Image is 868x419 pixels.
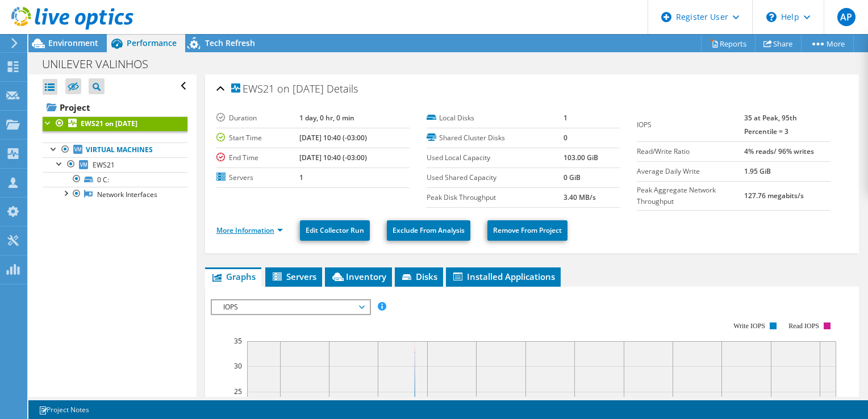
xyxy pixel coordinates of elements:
[427,112,564,124] label: Local Disks
[637,166,744,177] label: Average Daily Write
[564,133,567,143] b: 0
[744,146,814,156] b: 4% reads/ 96% writes
[216,172,300,183] label: Servers
[400,271,437,282] span: Disks
[564,113,567,123] b: 1
[216,112,300,124] label: Duration
[216,225,283,235] a: More Information
[487,220,567,241] a: Remove From Project
[733,322,765,330] text: Write IOPS
[43,157,187,172] a: EWS21
[452,271,555,282] span: Installed Applications
[43,98,187,116] a: Project
[637,185,744,207] label: Peak Aggregate Network Throughput
[43,172,187,187] a: 0 C:
[211,271,256,282] span: Graphs
[637,146,744,157] label: Read/Write Ratio
[48,37,98,48] span: Environment
[837,8,856,26] span: AP
[427,192,564,203] label: Peak Disk Throughput
[427,152,564,164] label: Used Local Capacity
[564,192,596,202] b: 3.40 MB/s
[788,322,819,330] text: Read IOPS
[299,153,367,162] b: [DATE] 10:40 (-03:00)
[43,187,187,202] a: Network Interfaces
[216,152,300,164] label: End Time
[234,336,242,346] text: 35
[216,132,300,144] label: Start Time
[564,153,598,162] b: 103.00 GiB
[744,113,797,136] b: 35 at Peak, 95th Percentile = 3
[766,12,777,22] svg: \n
[81,119,137,128] b: EWS21 on [DATE]
[271,271,316,282] span: Servers
[234,387,242,396] text: 25
[801,35,854,52] a: More
[427,172,564,183] label: Used Shared Capacity
[231,83,324,95] span: EWS21 on [DATE]
[300,220,370,241] a: Edit Collector Run
[93,160,115,170] span: EWS21
[564,173,581,182] b: 0 GiB
[299,173,303,182] b: 1
[234,361,242,371] text: 30
[218,300,364,314] span: IOPS
[744,191,804,200] b: 127.76 megabits/s
[755,35,802,52] a: Share
[744,166,771,176] b: 1.95 GiB
[37,58,166,70] h1: UNILEVER VALINHOS
[637,119,744,131] label: IOPS
[701,35,756,52] a: Reports
[299,133,367,143] b: [DATE] 10:40 (-03:00)
[43,116,187,131] a: EWS21 on [DATE]
[299,113,354,123] b: 1 day, 0 hr, 0 min
[327,82,358,95] span: Details
[387,220,470,241] a: Exclude From Analysis
[427,132,564,144] label: Shared Cluster Disks
[205,37,255,48] span: Tech Refresh
[127,37,177,48] span: Performance
[43,143,187,157] a: Virtual Machines
[31,403,97,417] a: Project Notes
[331,271,386,282] span: Inventory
